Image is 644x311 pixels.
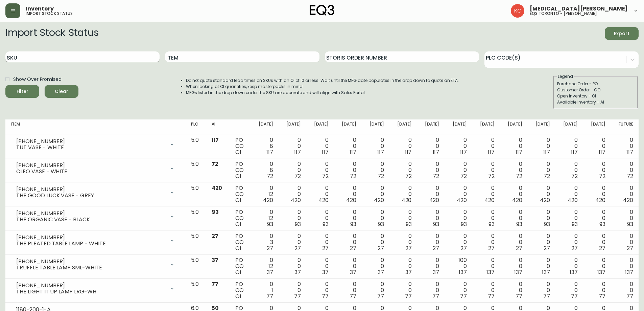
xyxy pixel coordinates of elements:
div: 0 0 [561,257,578,275]
div: [PHONE_NUMBER] [16,162,165,169]
div: 0 0 [478,209,495,227]
div: THE LIGHT IT UP LAMP LRG-WH [16,289,165,295]
span: 72 [433,172,439,180]
div: PO CO [235,161,245,179]
div: 0 0 [561,233,578,251]
div: 0 0 [616,161,633,179]
th: Future [611,119,639,134]
div: 0 0 [533,161,550,179]
div: 0 0 [395,233,412,251]
span: 27 [516,244,522,252]
div: 0 0 [339,209,356,227]
span: 72 [544,172,550,180]
div: 0 12 [256,209,273,227]
span: 72 [599,172,605,180]
div: [PHONE_NUMBER]CLEO VASE - WHITE [11,161,180,176]
td: 5.0 [186,134,206,158]
span: 137 [514,268,522,276]
span: 93 [350,220,356,228]
div: [PHONE_NUMBER]THE LIGHT IT UP LAMP LRG-WH [11,281,180,296]
span: 117 [626,148,633,156]
div: 0 0 [422,233,439,251]
div: 0 0 [478,257,495,275]
div: 0 0 [533,185,550,203]
div: 0 0 [478,281,495,299]
div: 0 0 [367,281,384,299]
span: 93 [212,208,219,216]
div: 0 0 [589,161,605,179]
span: OI [235,244,241,252]
div: 0 0 [339,137,356,155]
div: [PHONE_NUMBER] [16,186,165,193]
div: [PHONE_NUMBER]THE PLEATED TABLE LAMP - WHITE [11,233,180,248]
span: 72 [627,172,633,180]
span: 93 [627,220,633,228]
span: 77 [460,292,467,300]
div: 0 8 [256,161,273,179]
div: 0 0 [367,137,384,155]
legend: Legend [557,73,574,80]
span: 117 [377,148,384,156]
div: THE PLEATED TABLE LAMP - WHITE [16,241,165,247]
span: OI [235,148,241,156]
span: 117 [599,148,605,156]
div: 0 0 [505,137,522,155]
span: 93 [433,220,439,228]
span: 117 [294,148,301,156]
div: 0 0 [478,185,495,203]
span: 137 [486,268,495,276]
td: 5.0 [186,230,206,254]
div: 0 0 [339,257,356,275]
div: 0 0 [367,233,384,251]
div: 0 0 [561,137,578,155]
span: 72 [516,172,522,180]
div: Available Inventory - AI [557,99,634,105]
span: 117 [488,148,495,156]
div: [PHONE_NUMBER]THE ORGANIC VASE - BLACK [11,209,180,224]
div: 0 0 [339,233,356,251]
div: PO CO [235,257,245,275]
span: 77 [322,292,329,300]
span: 27 [599,244,605,252]
div: PO CO [235,209,245,227]
div: [PHONE_NUMBER] [16,210,165,217]
span: 93 [295,220,301,228]
span: 420 [595,196,605,204]
div: 0 0 [422,281,439,299]
div: 0 0 [284,185,301,203]
div: 100 0 [450,257,467,275]
div: 0 0 [395,185,412,203]
span: 117 [266,148,273,156]
span: OI [235,172,241,180]
span: 420 [623,196,633,204]
h2: Import Stock Status [5,27,98,40]
span: 77 [405,292,412,300]
span: 93 [323,220,329,228]
div: 0 0 [561,161,578,179]
span: 27 [460,244,467,252]
div: [PHONE_NUMBER] [16,283,165,289]
div: 0 1 [256,281,273,299]
span: 27 [571,244,578,252]
span: 137 [597,268,605,276]
div: 0 12 [256,257,273,275]
span: 77 [377,292,384,300]
span: 77 [543,292,550,300]
div: [PHONE_NUMBER]TUT VASE - WHITE [11,137,180,152]
span: 93 [267,220,273,228]
span: 27 [405,244,412,252]
div: TUT VASE - WHITE [16,145,165,151]
div: 0 0 [395,209,412,227]
img: logo [310,5,335,16]
span: OI [235,196,241,204]
li: Do not quote standard lead times on SKUs with an OI of 10 or less. Wait until the MFG date popula... [186,77,459,84]
span: 420 [374,196,384,204]
div: 0 0 [312,281,329,299]
div: 0 0 [395,137,412,155]
div: 0 0 [589,137,605,155]
div: 0 0 [422,161,439,179]
span: 420 [346,196,356,204]
div: 0 0 [478,233,495,251]
span: 137 [459,268,467,276]
span: 27 [350,244,356,252]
